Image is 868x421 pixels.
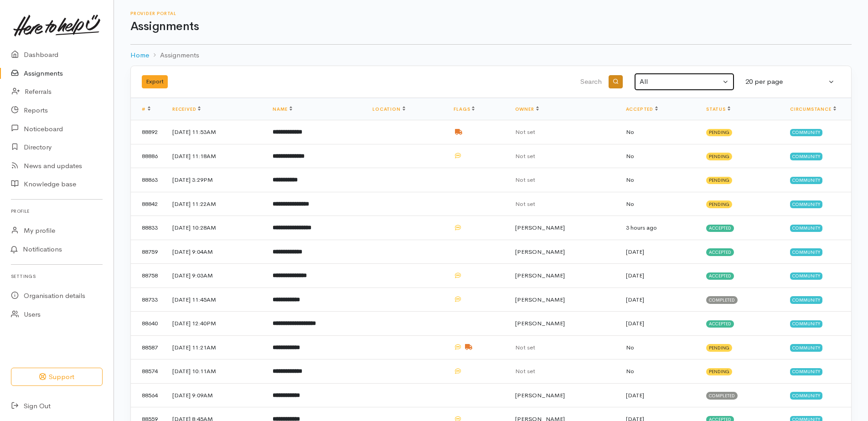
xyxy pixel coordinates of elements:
[131,335,165,359] td: 88587
[388,71,604,93] input: Search
[372,106,405,112] a: Location
[790,272,822,280] span: Community
[172,106,201,112] a: Received
[790,153,822,160] span: Community
[131,144,165,168] td: 88886
[626,224,657,231] time: 3 hours ago
[11,205,103,217] h6: Profile
[706,368,732,375] span: Pending
[131,120,165,144] td: 88892
[790,200,822,208] span: Community
[131,192,165,216] td: 88842
[790,129,822,136] span: Community
[11,368,103,386] button: Support
[634,73,734,91] button: All
[515,272,565,279] span: [PERSON_NAME]
[515,152,535,160] span: Not set
[515,319,565,327] span: [PERSON_NAME]
[706,106,730,112] a: Status
[142,75,168,88] button: Export
[515,344,535,351] span: Not set
[706,200,732,208] span: Pending
[515,106,539,112] a: Owner
[706,320,734,328] span: Accepted
[131,216,165,240] td: 88833
[745,77,827,87] div: 20 per page
[515,200,535,208] span: Not set
[515,391,565,399] span: [PERSON_NAME]
[640,77,721,87] div: All
[131,288,165,312] td: 88733
[273,106,292,112] a: Name
[165,264,265,288] td: [DATE] 9:03AM
[790,320,822,328] span: Community
[790,106,836,112] a: Circumstance
[131,168,165,192] td: 88863
[706,225,734,232] span: Accepted
[131,359,165,384] td: 88574
[706,248,734,256] span: Accepted
[515,248,565,256] span: [PERSON_NAME]
[790,248,822,256] span: Community
[130,50,149,61] a: Home
[130,45,852,66] nav: breadcrumb
[626,152,634,160] span: No
[626,248,644,256] time: [DATE]
[790,296,822,303] span: Community
[626,128,634,136] span: No
[626,200,634,208] span: No
[790,368,822,375] span: Community
[11,270,103,282] h6: Settings
[706,296,738,303] span: Completed
[626,391,644,399] time: [DATE]
[626,319,644,327] time: [DATE]
[706,392,738,399] span: Completed
[165,359,265,384] td: [DATE] 10:11AM
[515,367,535,375] span: Not set
[165,383,265,407] td: [DATE] 9:09AM
[790,344,822,351] span: Community
[706,272,734,280] span: Accepted
[790,392,822,399] span: Community
[515,224,565,231] span: [PERSON_NAME]
[740,73,840,91] button: 20 per page
[149,50,199,61] li: Assignments
[165,312,265,336] td: [DATE] 12:40PM
[626,367,634,375] span: No
[131,312,165,336] td: 88640
[165,120,265,144] td: [DATE] 11:53AM
[790,177,822,184] span: Community
[706,177,732,184] span: Pending
[626,176,634,184] span: No
[131,264,165,288] td: 88758
[165,216,265,240] td: [DATE] 10:28AM
[165,240,265,264] td: [DATE] 9:04AM
[165,192,265,216] td: [DATE] 11:22AM
[515,176,535,184] span: Not set
[130,11,852,16] h6: Provider Portal
[790,225,822,232] span: Community
[515,296,565,303] span: [PERSON_NAME]
[706,344,732,351] span: Pending
[626,296,644,303] time: [DATE]
[626,344,634,351] span: No
[142,106,150,112] a: #
[626,106,658,112] a: Accepted
[131,240,165,264] td: 88759
[165,144,265,168] td: [DATE] 11:18AM
[706,129,732,136] span: Pending
[626,272,644,279] time: [DATE]
[165,168,265,192] td: [DATE] 3:29PM
[131,383,165,407] td: 88564
[454,106,475,112] a: Flags
[515,128,535,136] span: Not set
[165,335,265,359] td: [DATE] 11:21AM
[706,153,732,160] span: Pending
[130,20,852,33] h1: Assignments
[165,288,265,312] td: [DATE] 11:45AM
